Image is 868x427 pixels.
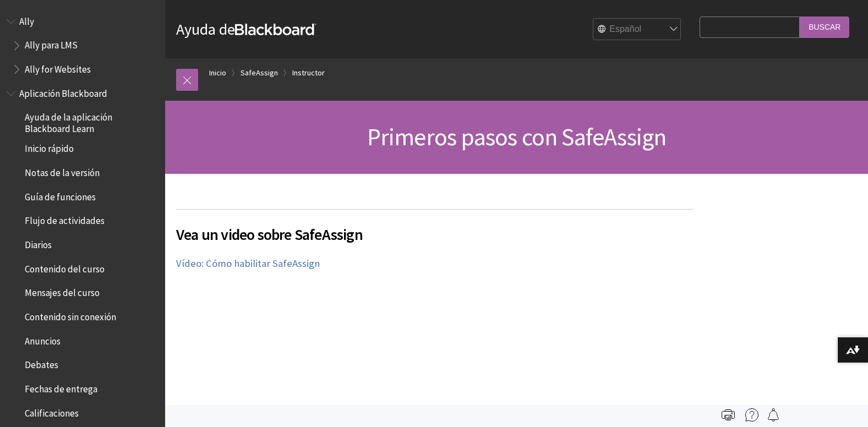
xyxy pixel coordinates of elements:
span: Inicio rápido [25,140,74,155]
span: Ayuda de la aplicación Blackboard Learn [25,108,157,134]
span: Calificaciones [25,404,79,419]
span: Guía de funciones [25,188,96,202]
img: Follow this page [767,408,780,421]
span: Ally [19,12,34,27]
input: Buscar [800,17,849,38]
a: Ayuda deBlackboard [176,19,316,39]
span: Contenido sin conexión [25,308,116,322]
a: SafeAssign [241,66,278,80]
span: Ally for Websites [25,60,91,75]
a: Inicio [209,66,226,80]
img: Print [722,408,735,421]
select: Site Language Selector [593,19,681,41]
span: Diarios [25,236,52,250]
nav: Book outline for Anthology Ally Help [7,12,159,79]
span: Mensajes del curso [25,284,100,299]
strong: Blackboard [235,24,316,35]
span: Aplicación Blackboard [19,84,107,99]
span: Primeros pasos con SafeAssign [367,122,667,152]
a: Instructor [292,66,325,80]
span: Notas de la versión [25,163,100,178]
span: Fechas de entrega [25,380,97,395]
img: More help [745,408,758,421]
span: Flujo de actividades [25,212,105,227]
span: Anuncios [25,332,61,347]
span: Debates [25,356,58,371]
h2: Vea un video sobre SafeAssign [176,209,694,246]
span: Ally para LMS [25,36,78,51]
span: Contenido del curso [25,260,105,275]
a: Vídeo: Cómo habilitar SafeAssign [176,257,320,270]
